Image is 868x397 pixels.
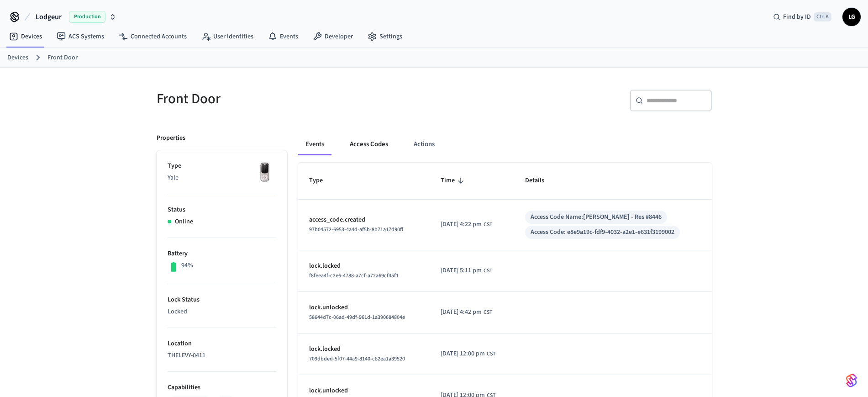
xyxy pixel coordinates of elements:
[360,28,410,45] a: Settings
[843,9,860,25] span: LG
[309,261,419,271] p: lock.locked
[168,205,276,215] p: Status
[309,344,419,354] p: lock.locked
[168,173,276,183] p: Yale
[309,226,403,233] span: 97b04572-6953-4a4d-af5b-8b71a17d90ff
[298,133,712,155] div: ant example
[441,349,485,359] span: [DATE] 12:00 pm
[181,261,193,270] p: 94%
[484,221,492,229] span: CST
[168,339,276,349] p: Location
[441,174,467,188] span: Time
[7,53,28,63] a: Devices
[253,161,276,184] img: Yale Assure Touchscreen Wifi Smart Lock, Satin Nickel, Front
[2,28,49,45] a: Devices
[814,12,831,21] span: Ctrl K
[168,249,276,259] p: Battery
[261,28,305,45] a: Events
[168,295,276,305] p: Lock Status
[766,9,839,25] div: Find by IDCtrl K
[846,373,857,388] img: SeamLogoGradient.69752ec5.svg
[441,220,482,229] span: [DATE] 4:22 pm
[525,174,556,188] span: Details
[157,133,185,143] p: Properties
[309,174,335,188] span: Type
[175,217,193,227] p: Online
[168,383,276,392] p: Capabilities
[441,349,495,359] div: America/Guatemala
[484,308,492,317] span: CST
[487,350,495,358] span: CST
[441,307,492,317] div: America/Guatemala
[783,12,811,21] span: Find by ID
[36,11,62,22] span: Lodgeur
[49,28,111,45] a: ACS Systems
[309,215,419,225] p: access_code.created
[309,355,405,363] span: 709dbded-5f07-44a9-8140-c82ea1a39520
[441,266,482,275] span: [DATE] 5:11 pm
[309,313,405,321] span: 58644d7c-06ad-49df-961d-1a390684804e
[298,133,331,155] button: Events
[441,220,492,229] div: America/Guatemala
[309,386,419,396] p: lock.unlocked
[342,133,395,155] button: Access Codes
[47,53,78,63] a: Front Door
[441,266,492,275] div: America/Guatemala
[531,228,674,237] div: Access Code: e8e9a19c-fdf9-4032-a2e1-e631f3199002
[194,28,261,45] a: User Identities
[531,212,662,222] div: Access Code Name: [PERSON_NAME] - Res #8446
[69,11,105,23] span: Production
[484,267,492,275] span: CST
[406,133,442,155] button: Actions
[441,307,482,317] span: [DATE] 4:42 pm
[309,272,399,280] span: f8feea4f-c2e6-4788-a7cf-a72a69cf45f1
[309,303,419,312] p: lock.unlocked
[168,351,276,360] p: THELEVY-0411
[168,307,276,317] p: Locked
[157,90,429,108] h5: Front Door
[305,28,360,45] a: Developer
[842,8,861,26] button: LG
[111,28,194,45] a: Connected Accounts
[168,161,276,171] p: Type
